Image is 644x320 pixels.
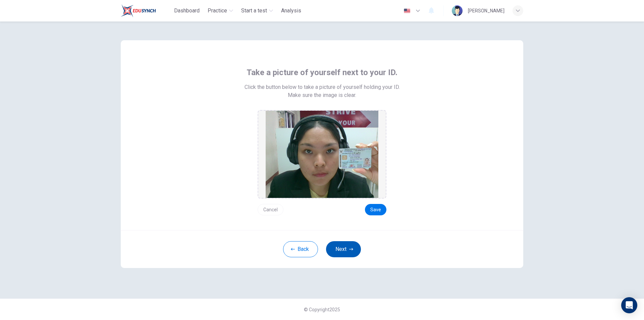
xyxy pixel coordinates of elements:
[278,5,304,17] button: Analysis
[304,307,340,312] span: © Copyright 2025
[288,91,356,99] span: Make sure the image is clear.
[171,5,202,17] button: Dashboard
[121,4,156,17] img: Train Test logo
[247,67,397,78] span: Take a picture of yourself next to your ID.
[266,111,378,198] img: preview screemshot
[208,7,227,15] span: Practice
[365,204,386,215] button: Save
[258,204,283,215] button: Cancel
[326,241,361,257] button: Next
[452,5,463,16] img: Profile picture
[621,297,637,313] div: Open Intercom Messenger
[238,5,276,17] button: Start a test
[241,7,267,15] span: Start a test
[245,83,400,91] span: Click the button below to take a picture of yourself holding your ID.
[205,5,236,17] button: Practice
[283,241,318,257] button: Back
[121,4,171,17] a: Train Test logo
[403,8,411,13] img: en
[174,7,200,15] span: Dashboard
[281,7,301,15] span: Analysis
[468,7,504,15] div: [PERSON_NAME]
